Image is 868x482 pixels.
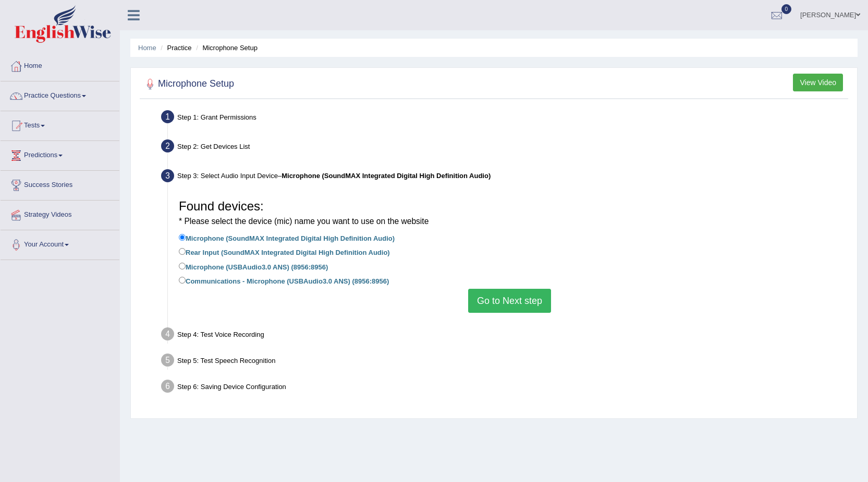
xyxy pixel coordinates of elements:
[156,324,852,347] div: Step 4: Test Voice Recording
[179,199,840,227] h3: Found devices:
[142,76,234,92] h2: Microphone Setup
[179,246,390,257] label: Rear Input (SoundMAX Integrated Digital High Definition Audio)
[156,136,852,159] div: Step 2: Get Devices List
[468,289,551,313] button: Go to Next step
[282,172,491,180] b: Microphone (SoundMAX Integrated Digital High Definition Audio)
[1,230,119,256] a: Your Account
[1,81,119,108] a: Practice Questions
[793,74,843,91] button: View Video
[179,217,429,226] small: * Please select the device (mic) name you want to use on the website
[156,166,852,189] div: Step 3: Select Audio Input Device
[1,141,119,167] a: Predictions
[156,350,852,373] div: Step 5: Test Speech Recognition
[158,43,191,53] li: Practice
[1,52,119,78] a: Home
[179,234,186,241] input: Microphone (SoundMAX Integrated Digital High Definition Audio)
[156,377,852,399] div: Step 6: Saving Device Configuration
[179,248,186,255] input: Rear Input (SoundMAX Integrated Digital High Definition Audio)
[1,201,119,227] a: Strategy Videos
[179,263,186,269] input: Microphone (USBAudio3.0 ANS) (8956:8956)
[179,277,186,284] input: Communications - Microphone (USBAudio3.0 ANS) (8956:8956)
[179,275,389,286] label: Communications - Microphone (USBAudio3.0 ANS) (8956:8956)
[781,4,792,14] span: 0
[156,107,852,130] div: Step 1: Grant Permissions
[138,44,156,52] a: Home
[179,232,395,243] label: Microphone (SoundMAX Integrated Digital High Definition Audio)
[193,43,258,53] li: Microphone Setup
[1,171,119,197] a: Success Stories
[278,172,491,180] span: –
[1,111,119,137] a: Tests
[179,261,328,272] label: Microphone (USBAudio3.0 ANS) (8956:8956)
